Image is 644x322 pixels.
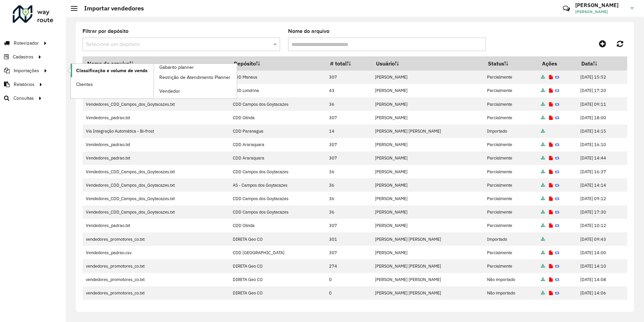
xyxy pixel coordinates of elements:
[555,142,559,147] a: Reimportar
[559,1,574,16] a: Contato Rápido
[325,151,371,165] td: 307
[14,67,39,74] span: Importações
[229,219,326,232] td: CDD Olinda
[83,246,229,259] td: Vendedores_padrao.csv
[371,273,483,286] td: [PERSON_NAME] [PERSON_NAME]
[541,74,545,80] a: Arquivo completo
[555,223,559,228] a: Reimportar
[229,192,326,205] td: CDD Campos dos Goytacazes
[83,165,229,178] td: Vendedores_CDD_Campos_dos_Goytacazes.txt
[229,178,326,192] td: AS - Campos dos Goytacazes
[577,111,627,124] td: [DATE] 18:00
[325,84,371,97] td: 43
[229,111,326,124] td: CDD Olinda
[541,263,545,269] a: Arquivo completo
[154,85,237,98] a: Vendedor
[83,286,229,300] td: vendedores_promotores_co.txt
[484,84,538,97] td: Parcialmente
[325,300,371,313] td: 307
[484,300,538,313] td: Parcialmente
[484,138,538,151] td: Parcialmente
[484,205,538,219] td: Parcialmente
[83,178,229,192] td: Vendedores_CDD_Campos_dos_Goytacazes.txt
[83,111,229,124] td: Vendedores_padrao.txt
[83,192,229,205] td: Vendedores_CDD_Campos_dos_Goytacazes.txt
[371,165,483,178] td: [PERSON_NAME]
[577,232,627,246] td: [DATE] 09:43
[371,219,483,232] td: [PERSON_NAME]
[555,250,559,256] a: Reimportar
[83,219,229,232] td: Vendedores_padrao.txt
[229,165,326,178] td: CDD Campos dos Goytacazes
[541,128,545,134] a: Arquivo completo
[371,246,483,259] td: [PERSON_NAME]
[541,182,545,188] a: Arquivo completo
[541,88,545,93] a: Arquivo completo
[484,219,538,232] td: Parcialmente
[371,125,483,138] td: [PERSON_NAME] [PERSON_NAME]
[484,56,538,71] th: Status
[577,165,627,178] td: [DATE] 16:37
[71,64,237,98] a: Gabarito planner
[14,40,39,47] span: Roteirizador
[555,169,559,175] a: Reimportar
[83,27,128,35] label: Filtrar por depósito
[484,97,538,111] td: Parcialmente
[229,151,326,165] td: CDD Araraquara
[575,2,626,8] h3: [PERSON_NAME]
[325,205,371,219] td: 36
[555,182,559,188] a: Reimportar
[549,88,553,93] a: Exibir log de erros
[484,286,538,300] td: Não importado
[229,84,326,97] td: CDD Londrina
[77,5,144,12] h2: Importar vendedores
[577,151,627,165] td: [DATE] 14:44
[229,125,326,138] td: CDD Paranagua
[541,250,545,256] a: Arquivo completo
[555,209,559,215] a: Reimportar
[325,232,371,246] td: 301
[541,209,545,215] a: Arquivo completo
[83,300,229,313] td: Vendedores_padrao.txt
[159,74,230,81] span: Restrição de Atendimento Planner
[577,205,627,219] td: [DATE] 17:30
[83,273,229,286] td: vendedores_promotores_co.txt
[549,196,553,201] a: Exibir log de erros
[83,56,229,71] th: Nome do arquivo
[541,223,545,228] a: Arquivo completo
[229,138,326,151] td: CDD Araraquara
[549,182,553,188] a: Exibir log de erros
[549,74,553,80] a: Exibir log de erros
[159,64,194,71] span: Gabarito planner
[371,138,483,151] td: [PERSON_NAME]
[325,56,371,71] th: # total
[577,300,627,313] td: [DATE] 15:19
[371,178,483,192] td: [PERSON_NAME]
[371,205,483,219] td: [PERSON_NAME]
[371,151,483,165] td: [PERSON_NAME]
[577,56,627,71] th: Data
[549,263,553,269] a: Exibir log de erros
[371,84,483,97] td: [PERSON_NAME]
[371,97,483,111] td: [PERSON_NAME]
[83,151,229,165] td: Vendedores_padrao.txt
[549,290,553,296] a: Exibir log de erros
[71,78,154,91] a: Clientes
[484,151,538,165] td: Parcialmente
[555,155,559,161] a: Reimportar
[371,71,483,84] td: [PERSON_NAME]
[541,236,545,242] a: Arquivo completo
[555,263,559,269] a: Reimportar
[325,165,371,178] td: 36
[577,286,627,300] td: [DATE] 14:06
[229,205,326,219] td: CDD Campos dos Goytacazes
[484,178,538,192] td: Parcialmente
[325,138,371,151] td: 307
[577,97,627,111] td: [DATE] 09:11
[541,196,545,201] a: Arquivo completo
[541,142,545,147] a: Arquivo completo
[325,246,371,259] td: 307
[325,125,371,138] td: 14
[549,277,553,282] a: Exibir log de erros
[83,125,229,138] td: Via Integração Automática - Bi-frost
